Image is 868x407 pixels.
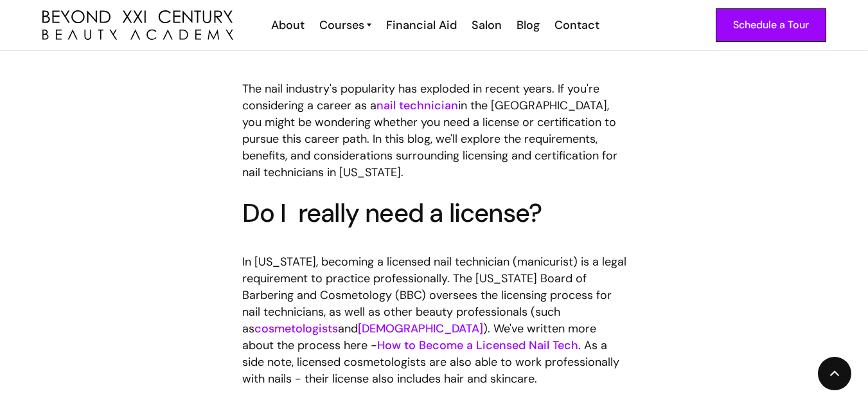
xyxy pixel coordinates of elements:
div: Salon [472,17,502,33]
h2: Do I really need a license? [242,197,626,228]
a: [DEMOGRAPHIC_DATA] [358,321,483,336]
div: About [271,17,305,33]
div: Schedule a Tour [733,17,809,33]
img: beyond 21st century beauty academy logo [42,10,233,41]
p: The nail industry's popularity has exploded in recent years. If you're considering a career as a ... [242,80,626,181]
a: home [42,10,233,41]
div: Financial Aid [386,17,457,33]
a: Salon [463,17,508,33]
a: How to Become a Licensed Nail Tech [377,338,578,353]
a: Schedule a Tour [716,8,826,42]
a: Financial Aid [378,17,463,33]
a: Courses [319,17,371,33]
a: About [263,17,311,33]
p: ‍ In [US_STATE], becoming a licensed nail technician (manicurist) is a legal requirement to pract... [242,237,626,387]
div: Blog [517,17,540,33]
a: Contact [546,17,606,33]
div: Courses [319,17,364,33]
a: Blog [508,17,546,33]
a: cosmetologists [254,321,338,336]
a: nail technician [376,98,458,113]
div: Contact [554,17,599,33]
